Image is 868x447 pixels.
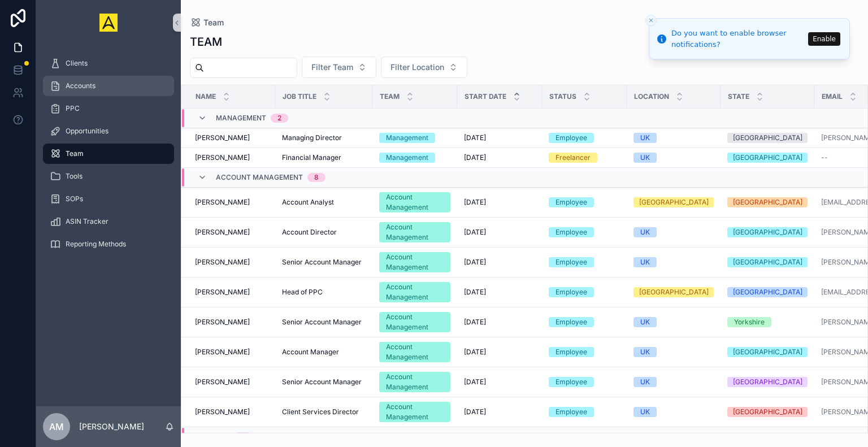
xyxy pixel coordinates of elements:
[314,173,319,182] div: 8
[195,407,250,416] span: [PERSON_NAME]
[195,348,250,357] span: [PERSON_NAME]
[555,133,587,143] div: Employee
[386,222,444,242] div: Account Management
[640,257,650,267] div: UK
[282,258,362,267] span: Senior Account Manager
[195,198,250,207] span: [PERSON_NAME]
[282,153,341,162] span: Financial Manager
[640,407,650,417] div: UK
[196,92,216,101] span: Name
[640,317,650,327] div: UK
[555,257,587,267] div: Employee
[386,252,444,272] div: Account Management
[640,133,650,143] div: UK
[386,372,444,392] div: Account Management
[734,317,765,327] div: Yorkshire
[195,288,250,297] span: [PERSON_NAME]
[43,76,174,96] a: Accounts
[190,34,222,50] h1: TEAM
[671,28,805,50] div: Do you want to enable browser notifications?
[733,407,802,417] div: [GEOGRAPHIC_DATA]
[282,198,334,207] span: Account Analyst
[464,198,486,207] span: [DATE]
[282,348,339,357] span: Account Manager
[464,288,486,297] span: [DATE]
[386,312,444,332] div: Account Management
[99,14,118,32] img: App logo
[282,318,362,327] span: Senior Account Manager
[634,92,669,101] span: Location
[821,153,828,162] span: --
[381,57,467,78] button: Select Button
[728,92,749,101] span: State
[282,288,323,297] span: Head of PPC
[66,217,108,226] span: ASIN Tracker
[216,432,230,441] span: PPC
[282,228,337,237] span: Account Director
[822,92,843,101] span: Email
[733,153,802,163] div: [GEOGRAPHIC_DATA]
[66,172,83,181] span: Tools
[195,377,250,387] span: [PERSON_NAME]
[282,407,359,416] span: Client Services Director
[195,153,250,162] span: [PERSON_NAME]
[386,153,428,163] div: Management
[555,227,587,237] div: Employee
[43,189,174,209] a: SOPs
[386,342,444,362] div: Account Management
[43,98,174,119] a: PPC
[555,287,587,297] div: Employee
[390,62,444,73] span: Filter Location
[190,17,224,28] a: Team
[555,317,587,327] div: Employee
[640,377,650,387] div: UK
[195,318,250,327] span: [PERSON_NAME]
[386,133,428,143] div: Management
[464,407,486,416] span: [DATE]
[465,92,506,101] span: Start Date
[43,53,174,73] a: Clients
[216,173,303,182] span: Account Management
[49,420,64,433] span: AM
[555,197,587,207] div: Employee
[639,287,709,297] div: [GEOGRAPHIC_DATA]
[733,257,802,267] div: [GEOGRAPHIC_DATA]
[79,421,144,432] p: [PERSON_NAME]
[733,287,802,297] div: [GEOGRAPHIC_DATA]
[43,211,174,232] a: ASIN Tracker
[66,59,88,68] span: Clients
[733,227,802,237] div: [GEOGRAPHIC_DATA]
[464,258,486,267] span: [DATE]
[464,228,486,237] span: [DATE]
[733,133,802,143] div: [GEOGRAPHIC_DATA]
[639,197,709,207] div: [GEOGRAPHIC_DATA]
[640,347,650,357] div: UK
[66,127,108,136] span: Opportunities
[311,62,353,73] span: Filter Team
[549,92,576,101] span: Status
[645,15,657,26] button: Close toast
[555,407,587,417] div: Employee
[555,153,591,163] div: Freelancer
[733,197,802,207] div: [GEOGRAPHIC_DATA]
[216,114,266,123] span: Management
[640,153,650,163] div: UK
[733,377,802,387] div: [GEOGRAPHIC_DATA]
[66,149,84,158] span: Team
[464,318,486,327] span: [DATE]
[380,92,400,101] span: Team
[282,133,342,142] span: Managing Director
[43,166,174,186] a: Tools
[43,234,174,254] a: Reporting Methods
[195,258,250,267] span: [PERSON_NAME]
[282,377,362,387] span: Senior Account Manager
[808,32,840,46] button: Enable
[464,348,486,357] span: [DATE]
[66,104,80,113] span: PPC
[277,114,281,123] div: 2
[464,377,486,387] span: [DATE]
[386,282,444,302] div: Account Management
[66,81,96,90] span: Accounts
[203,17,224,28] span: Team
[464,153,486,162] span: [DATE]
